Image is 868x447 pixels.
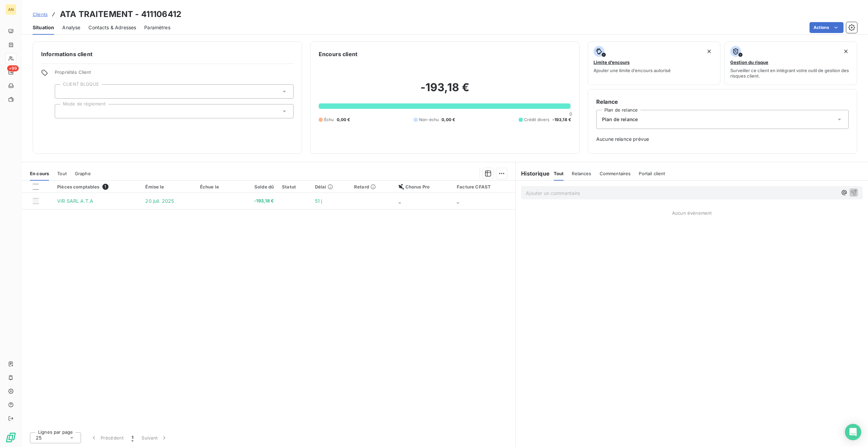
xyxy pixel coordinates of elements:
div: Open Intercom Messenger [845,424,861,440]
span: Commentaires [600,171,631,176]
div: Facture CFAST [457,184,511,189]
span: 51 j [315,198,322,204]
span: _ [399,198,401,204]
div: Émise le [145,184,191,189]
span: 20 juil. 2025 [145,198,174,204]
span: Gestion du risque [730,60,768,65]
input: Ajouter une valeur [61,88,66,95]
div: Retard [354,184,390,189]
span: Échu [324,117,334,123]
button: Gestion du risqueSurveiller ce client en intégrant votre outil de gestion des risques client. [724,42,857,85]
span: Portail client [639,171,665,176]
span: Ajouter une limite d’encours autorisé [594,68,671,73]
span: +99 [7,65,19,71]
span: En cours [30,171,49,176]
span: Aucune relance prévue [596,136,849,143]
span: 0,00 € [337,117,350,123]
div: Solde dû [240,184,274,189]
h3: ATA TRAITEMENT - 411106412 [60,8,181,20]
span: 1 [102,184,108,190]
span: Crédit divers [524,117,550,123]
div: Statut [282,184,306,189]
span: Paramètres [144,24,170,31]
div: Pièces comptables [57,184,137,190]
span: Contacts & Adresses [88,24,136,31]
button: Actions [809,22,844,33]
span: Tout [554,171,564,176]
span: 25 [36,434,41,441]
span: 0 [569,111,572,117]
span: Analyse [62,24,80,31]
span: Clients [33,12,48,17]
span: 0,00 € [441,117,455,123]
div: AN [5,4,16,15]
h6: Informations client [41,50,294,58]
span: Situation [33,24,54,31]
h2: -193,18 € [319,81,571,101]
div: Chorus Pro [399,184,449,189]
span: Aucun évènement [672,210,712,216]
button: Suivant [137,431,172,445]
img: Logo LeanPay [5,432,16,443]
span: Plan de relance [602,116,638,123]
span: -193,18 € [552,117,571,123]
span: Relances [572,171,591,176]
span: VIR SARL A.T.A [57,198,93,204]
h6: Relance [596,98,849,106]
button: Limite d’encoursAjouter une limite d’encours autorisé [588,42,720,85]
span: 1 [132,434,133,441]
button: 1 [128,431,137,445]
button: Précédent [86,431,128,445]
input: Ajouter une valeur [61,108,66,114]
span: Propriétés Client [55,69,294,79]
div: Délai [315,184,346,189]
span: Non-échu [419,117,439,123]
span: Limite d’encours [594,60,630,65]
a: Clients [33,11,48,18]
span: Surveiller ce client en intégrant votre outil de gestion des risques client. [730,68,851,79]
div: Échue le [200,184,232,189]
span: Graphe [75,171,91,176]
span: _ [457,198,459,204]
h6: Encours client [319,50,357,58]
span: Tout [57,171,67,176]
h6: Historique [516,169,550,178]
span: -193,18 € [240,198,274,204]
